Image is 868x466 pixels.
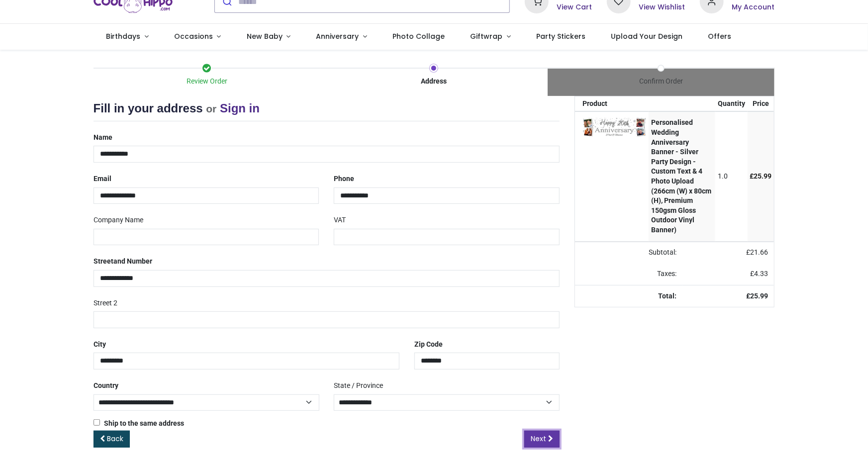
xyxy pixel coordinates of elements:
small: or [206,103,216,114]
td: Subtotal: [575,242,682,264]
a: Anniversary [303,24,380,50]
span: £ [750,172,772,180]
span: 25.99 [750,292,768,300]
span: Fill in your address [94,101,203,115]
span: 21.66 [750,248,768,256]
strong: £ [746,292,768,300]
strong: Total: [659,292,677,300]
div: Address [320,77,548,87]
a: My Account [732,2,774,12]
label: Phone [334,171,354,187]
a: View Wishlist [639,2,685,12]
label: Ship to the same address [94,419,184,429]
span: £ [750,270,768,278]
span: New Baby [247,31,283,41]
th: Price [748,96,774,111]
div: 1.0 [718,172,745,182]
label: State / Province [334,377,383,394]
label: Country [94,377,118,394]
a: View Cart [557,2,592,12]
a: Birthdays [94,24,162,50]
span: 25.99 [754,172,772,180]
span: 4.33 [754,270,768,278]
a: Giftwrap [458,24,524,50]
label: City [94,336,106,353]
span: Offers [708,31,732,41]
label: Email [94,171,111,187]
td: Taxes: [575,263,682,285]
input: Ship to the same address [94,419,100,426]
label: Street 2 [94,295,117,312]
div: Review Order [94,77,321,87]
strong: Personalised Wedding Anniversary Banner - Silver Party Design - Custom Text & 4 Photo Upload (266... [651,118,711,234]
label: Company Name [94,212,143,229]
span: Next [531,434,546,444]
span: Birthdays [106,31,140,41]
span: Party Stickers [536,31,585,41]
a: Sign in [220,101,260,115]
div: Confirm Order [548,77,775,87]
span: Occasions [174,31,213,41]
a: Occasions [161,24,234,50]
th: Product [575,96,649,111]
span: £ [746,248,768,256]
label: Name [94,129,112,146]
a: New Baby [234,24,303,50]
span: Anniversary [316,31,359,41]
span: Giftwrap [470,31,502,41]
label: Zip Code [414,336,443,353]
label: Street [94,253,152,270]
a: Next [524,431,560,448]
span: Upload Your Design [611,31,682,41]
img: a1W+QgAAAAZJREFUAwBcA8fELU0iDQAAAABJRU5ErkJggg== [582,118,646,137]
th: Quantity [715,96,748,111]
span: Photo Collage [392,31,445,41]
a: Back [94,431,130,448]
span: Back [107,434,123,444]
label: VAT [334,212,346,229]
span: and Number [113,257,152,265]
